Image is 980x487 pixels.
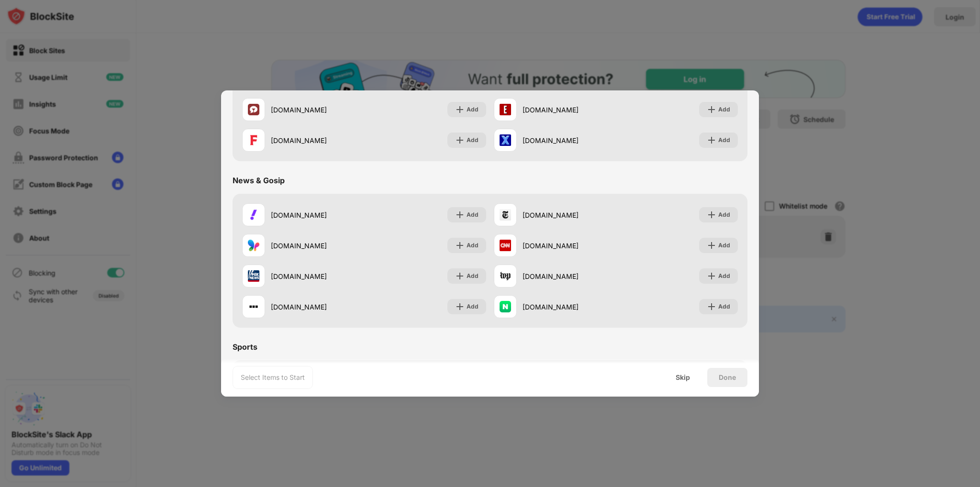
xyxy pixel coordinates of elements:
[467,271,479,281] div: Add
[718,105,730,114] div: Add
[500,240,511,251] img: favicons
[718,241,730,250] div: Add
[500,104,511,115] img: favicons
[523,271,616,281] div: [DOMAIN_NAME]
[233,342,257,352] div: Sports
[248,270,259,282] img: favicons
[248,134,259,146] img: favicons
[271,241,364,251] div: [DOMAIN_NAME]
[718,302,730,311] div: Add
[467,105,479,114] div: Add
[467,302,479,311] div: Add
[233,176,285,185] div: News & Gosip
[523,105,616,115] div: [DOMAIN_NAME]
[271,302,364,312] div: [DOMAIN_NAME]
[523,241,616,251] div: [DOMAIN_NAME]
[523,135,616,145] div: [DOMAIN_NAME]
[248,301,259,312] img: favicons
[500,270,511,282] img: favicons
[467,241,479,250] div: Add
[467,210,479,220] div: Add
[523,210,616,220] div: [DOMAIN_NAME]
[718,135,730,145] div: Add
[271,271,364,281] div: [DOMAIN_NAME]
[248,104,259,115] img: favicons
[248,240,259,251] img: favicons
[248,209,259,221] img: favicons
[271,105,364,115] div: [DOMAIN_NAME]
[676,374,690,381] div: Skip
[467,135,479,145] div: Add
[271,135,364,145] div: [DOMAIN_NAME]
[500,301,511,312] img: favicons
[500,209,511,221] img: favicons
[500,134,511,146] img: favicons
[523,302,616,312] div: [DOMAIN_NAME]
[718,271,730,281] div: Add
[718,210,730,220] div: Add
[271,210,364,220] div: [DOMAIN_NAME]
[719,374,736,381] div: Done
[241,373,305,382] div: Select Items to Start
